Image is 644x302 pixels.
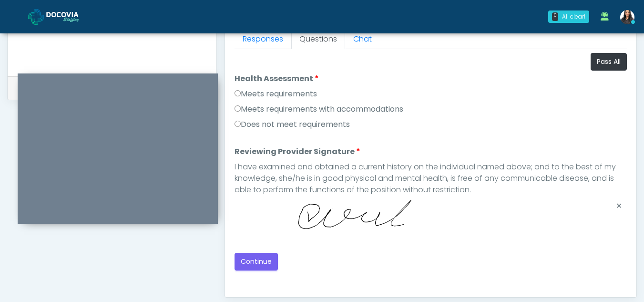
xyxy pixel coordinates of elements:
label: Meets requirements [235,88,317,100]
label: Meets requirements with accommodations [235,104,403,115]
img: Docovia [46,12,94,21]
input: Does not meet requirements [235,121,241,127]
a: Questions [291,29,345,49]
input: Meets requirements [235,90,241,96]
button: Open LiveChat chat widget [8,4,36,32]
button: Pass All [591,53,627,71]
label: Does not meet requirements [235,119,350,130]
a: 0 All clear! [542,7,595,27]
img: Viral Patel [620,10,634,24]
div: All clear! [562,12,585,21]
div: 0 [552,12,558,21]
input: Meets requirements with accommodations [235,105,241,112]
button: Continue [235,253,278,271]
label: Health Assessment [235,73,319,84]
img: 2xmpCkAAAAGSURBVAMAe890Oh3w+M4AAAAASUVORK5CYII= [235,196,430,241]
img: Docovia [28,9,44,25]
a: Chat [345,29,380,49]
a: Docovia [28,1,94,32]
iframe: To enrich screen reader interactions, please activate Accessibility in Grammarly extension settings [18,85,218,224]
label: Reviewing Provider Signature [235,146,360,157]
div: I have examined and obtained a current history on the individual named above; and to the best of ... [235,161,627,196]
a: Responses [235,29,291,49]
